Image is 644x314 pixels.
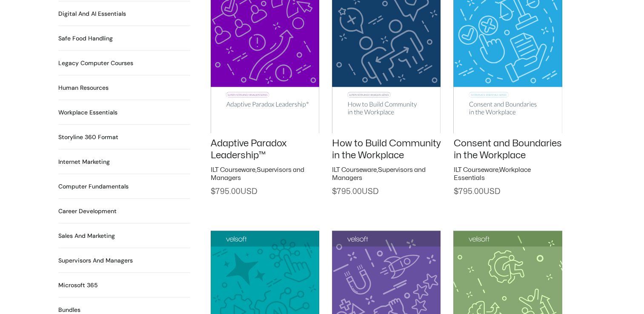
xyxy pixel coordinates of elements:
h2: Human Resources [58,83,109,92]
span: 795.00 [211,188,257,195]
a: Consent and Boundaries in the Workplace [453,139,561,160]
a: Visit product category Human Resources [58,83,109,92]
a: Supervisors and Managers [211,167,304,182]
a: ILT Courseware [211,167,255,173]
h2: Digital and AI Essentials [58,9,126,18]
a: ILT Courseware [332,167,377,173]
h2: , [332,166,441,183]
a: Visit product category Workplace Essentials [58,108,117,117]
a: Adaptive Paradox Leadership™ [211,139,286,160]
span: $ [211,188,215,195]
h2: Supervisors and Managers [58,256,133,265]
a: ILT Courseware [453,167,498,173]
a: Visit product category Sales and Marketing [58,231,115,240]
a: Visit product category Career Development [58,207,117,216]
a: Supervisors and Managers [332,167,426,182]
span: $ [453,188,458,195]
a: Visit product category Safe Food Handling [58,34,113,43]
h2: Storyline 360 Format [58,133,118,142]
a: Visit product category Digital and AI Essentials [58,9,126,18]
h2: , [211,166,319,183]
span: 795.00 [453,188,500,195]
a: How to Build Community in the Workplace [332,139,441,160]
a: Visit product category Supervisors and Managers [58,256,133,265]
h2: Legacy Computer Courses [58,59,133,68]
a: Visit product category Storyline 360 Format [58,133,118,142]
span: 795.00 [332,188,378,195]
span: $ [332,188,337,195]
h2: Internet Marketing [58,157,110,166]
h2: Sales and Marketing [58,231,115,240]
a: Visit product category Legacy Computer Courses [58,59,133,68]
h2: , [453,166,562,183]
a: Visit product category Microsoft 365 [58,281,98,290]
h2: Computer Fundamentals [58,182,129,191]
h2: Career Development [58,207,117,216]
h2: Safe Food Handling [58,34,113,43]
h2: Microsoft 365 [58,281,98,290]
a: Visit product category Internet Marketing [58,157,110,166]
a: Visit product category Computer Fundamentals [58,182,129,191]
h2: Workplace Essentials [58,108,117,117]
